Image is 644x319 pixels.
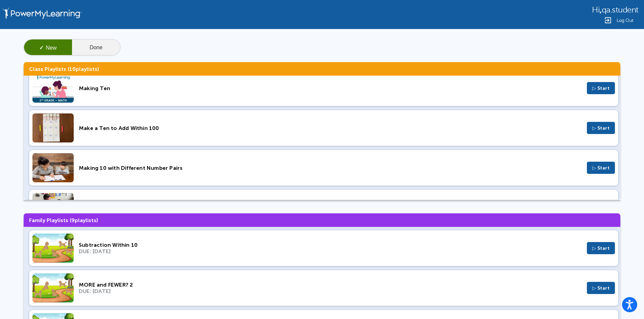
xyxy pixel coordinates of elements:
[32,273,74,302] img: Thumbnail
[592,245,610,251] span: ▷ Start
[79,282,582,288] div: MORE and FEWER? 2
[587,282,615,294] button: ▷ Start
[617,18,634,23] span: Log Out
[602,5,639,15] span: qa.student
[32,74,74,103] img: Thumbnail
[32,153,74,182] img: Thumbnail
[587,162,615,174] button: ▷ Start
[24,39,72,56] button: ✓New
[79,125,582,131] div: Make a Ten to Add Within 100
[615,289,639,314] iframe: Chat
[71,217,75,223] span: 9
[32,193,74,222] img: Thumbnail
[79,165,582,171] div: Making 10 with Different Number Pairs
[24,213,620,227] h3: Family Playlists ( playlists)
[587,122,615,134] button: ▷ Start
[604,16,612,24] img: Logout Icon
[39,45,44,51] span: ✓
[592,165,610,171] span: ▷ Start
[592,5,600,15] span: Hi
[587,82,615,94] button: ▷ Start
[79,242,582,248] div: Subtraction Within 10
[79,248,582,255] div: DUE: [DATE]
[32,113,74,142] img: Thumbnail
[79,85,582,91] div: Making Ten
[592,125,610,131] span: ▷ Start
[592,5,639,15] div: ,
[69,66,76,72] span: 10
[592,85,610,91] span: ▷ Start
[72,39,120,56] button: Done
[79,288,582,294] div: DUE: [DATE]
[587,242,615,254] button: ▷ Start
[24,62,620,76] h3: Class Playlists ( playlists)
[32,234,74,263] img: Thumbnail
[592,285,610,291] span: ▷ Start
